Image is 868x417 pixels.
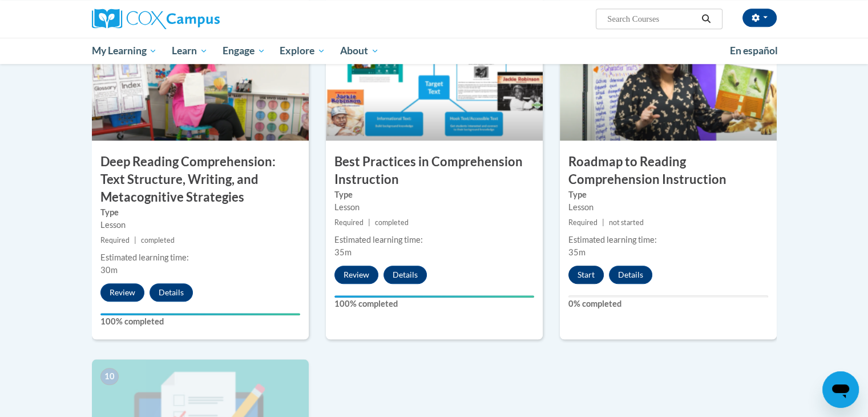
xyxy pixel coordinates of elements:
label: Type [568,189,768,201]
input: Search Courses [606,12,697,26]
label: 100% completed [100,315,300,328]
div: Lesson [334,201,534,214]
span: Required [568,218,597,227]
span: | [134,236,136,244]
a: Engage [215,38,273,64]
span: Required [334,218,364,227]
span: 35m [334,247,352,257]
span: completed [141,236,175,244]
img: Cox Campus [92,9,220,29]
h3: Deep Reading Comprehension: Text Structure, Writing, and Metacognitive Strategies [92,153,309,206]
span: Explore [280,44,325,58]
a: About [333,38,386,64]
div: Your progress [334,295,534,298]
button: Details [383,266,427,284]
span: | [368,218,370,227]
button: Account Settings [742,9,777,27]
div: Main menu [75,38,794,64]
label: 0% completed [568,298,768,310]
img: Course Image [560,26,777,141]
div: Lesson [568,201,768,214]
span: 10 [100,368,119,385]
iframe: Button to launch messaging window [822,371,859,408]
span: Learn [172,44,208,58]
div: Estimated learning time: [100,251,300,264]
button: Details [150,283,193,302]
a: Learn [164,38,215,64]
span: Required [100,236,130,244]
a: En español [722,39,785,63]
button: Search [697,12,714,26]
label: Type [100,206,300,219]
button: Review [100,283,144,302]
h3: Roadmap to Reading Comprehension Instruction [560,153,777,189]
div: Lesson [100,219,300,231]
span: | [602,218,604,227]
span: En español [730,45,778,57]
span: 35m [568,247,586,257]
a: My Learning [84,38,165,64]
span: completed [375,218,409,227]
span: 30m [100,265,118,275]
a: Explore [272,38,333,64]
div: Estimated learning time: [568,234,768,246]
span: Engage [223,44,265,58]
img: Course Image [326,26,543,141]
span: About [340,44,379,58]
button: Start [568,266,604,284]
a: Cox Campus [92,9,309,29]
span: My Learning [91,44,157,58]
label: Type [334,189,534,201]
button: Review [334,266,378,284]
div: Your progress [100,313,300,315]
span: not started [609,218,644,227]
button: Details [609,266,652,284]
div: Estimated learning time: [334,234,534,246]
img: Course Image [92,26,309,141]
label: 100% completed [334,298,534,310]
h3: Best Practices in Comprehension Instruction [326,153,543,189]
